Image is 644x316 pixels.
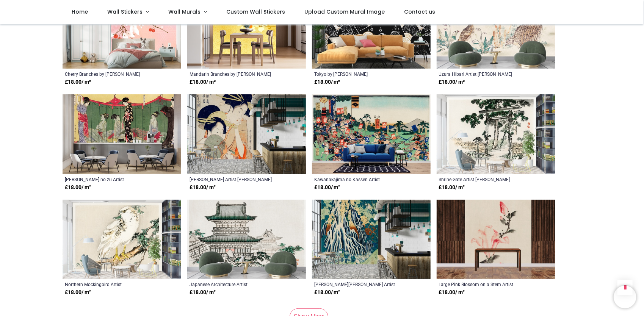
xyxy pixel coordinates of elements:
span: Upload Custom Mural Image [304,8,385,16]
strong: £ 18.00 / m² [190,289,216,296]
strong: £ 18.00 / m² [190,78,216,86]
a: Large Pink Blossom on a Stem Artist [PERSON_NAME] [439,281,530,287]
img: Chojiya Hinazuru Hinamatsu Wall Mural Artist Utamaro Kitagawa [187,94,306,174]
a: [PERSON_NAME] Artist [PERSON_NAME] [190,176,281,182]
span: Contact us [404,8,435,16]
img: Northern Mockingbird Wall Mural Artist Kōno Bairei [63,200,181,279]
strong: £ 18.00 / m² [314,289,340,296]
strong: £ 18.00 / m² [65,78,91,86]
a: [PERSON_NAME] no zu Artist [PERSON_NAME] [65,176,156,182]
a: Mandarin Branches by [PERSON_NAME] Designs [190,71,281,77]
strong: £ 18.00 / m² [439,289,465,296]
a: [PERSON_NAME][PERSON_NAME] Artist [PERSON_NAME] [314,281,406,287]
img: Fujin Tomarikyaku no zu Wall Mural Artist Utamaro Kitagawa [63,94,181,174]
span: Wall Murals [168,8,201,16]
span: Wall Stickers [107,8,143,16]
a: Uzura Hibari Artist [PERSON_NAME] [439,71,530,77]
a: Japanese Architecture Artist [PERSON_NAME] [190,281,281,287]
strong: £ 18.00 / m² [65,289,91,296]
span: Custom Wall Stickers [226,8,285,16]
strong: £ 18.00 / m² [439,78,465,86]
iframe: Brevo live chat [614,286,636,308]
a: Shrine Gate Artist [PERSON_NAME] [439,176,530,182]
img: Kawanakajima no Kassen Wall Mural Artist Utagawa Kuniyoshi [312,94,431,174]
img: Shrine Gate Wall Mural Artist Kōno Bairei [437,94,555,174]
a: Kawanakajima no Kassen Artist [PERSON_NAME] [314,176,406,182]
span: Home [72,8,88,16]
strong: £ 18.00 / m² [314,78,340,86]
img: Japanese Architecture Wall Mural Artist Kōno Bairei [187,200,306,279]
img: Large Pink Blossom on a Stem Wall Mural Artist Katsushika Hokusai [437,200,555,279]
a: Tokyo by [PERSON_NAME] [314,71,406,77]
strong: £ 18.00 / m² [65,184,91,191]
strong: £ 18.00 / m² [314,184,340,191]
a: Cherry Branches by [PERSON_NAME] Designs [65,71,156,77]
strong: £ 18.00 / m² [439,184,465,191]
strong: £ 18.00 / m² [190,184,216,191]
img: Shimotsuke Kurokami-Yama Kurifuri Wall Mural Artist Katsushika Hokusai [312,200,431,279]
a: Northern Mockingbird Artist [PERSON_NAME] [65,281,156,287]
